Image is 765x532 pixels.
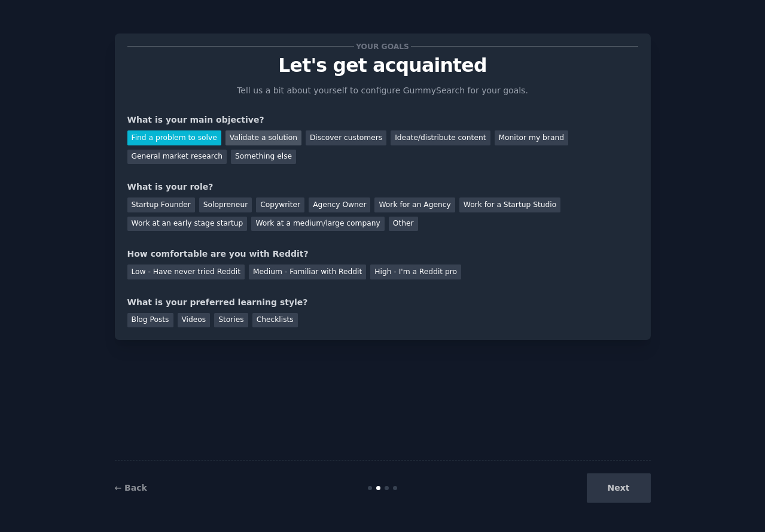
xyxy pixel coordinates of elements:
span: Your goals [354,40,412,53]
div: Work for an Agency [374,197,455,212]
a: ← Back [115,483,147,493]
div: Work for a Startup Studio [459,197,560,212]
div: Something else [231,150,296,165]
div: What is your preferred learning style? [127,296,638,309]
p: Tell us a bit about yourself to configure GummySearch for your goals. [232,84,534,97]
div: General market research [127,150,227,165]
p: Let's get acquainted [127,55,638,76]
div: How comfortable are you with Reddit? [127,248,638,260]
div: Other [389,217,418,232]
div: Work at a medium/large company [251,217,384,232]
div: Copywriter [256,197,304,212]
div: Discover customers [306,130,386,145]
div: Videos [178,313,211,328]
div: Find a problem to solve [127,130,221,145]
div: Blog Posts [127,313,173,328]
div: Medium - Familiar with Reddit [249,265,366,279]
div: Monitor my brand [495,130,568,145]
div: Startup Founder [127,197,195,212]
div: High - I'm a Reddit pro [370,265,461,279]
div: Stories [214,313,248,328]
div: Solopreneur [199,197,252,212]
div: Validate a solution [225,130,301,145]
div: What is your main objective? [127,114,638,126]
div: What is your role? [127,181,638,193]
div: Low - Have never tried Reddit [127,265,245,279]
div: Checklists [252,313,298,328]
div: Work at an early stage startup [127,217,248,232]
div: Ideate/distribute content [391,130,490,145]
div: Agency Owner [309,197,370,212]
